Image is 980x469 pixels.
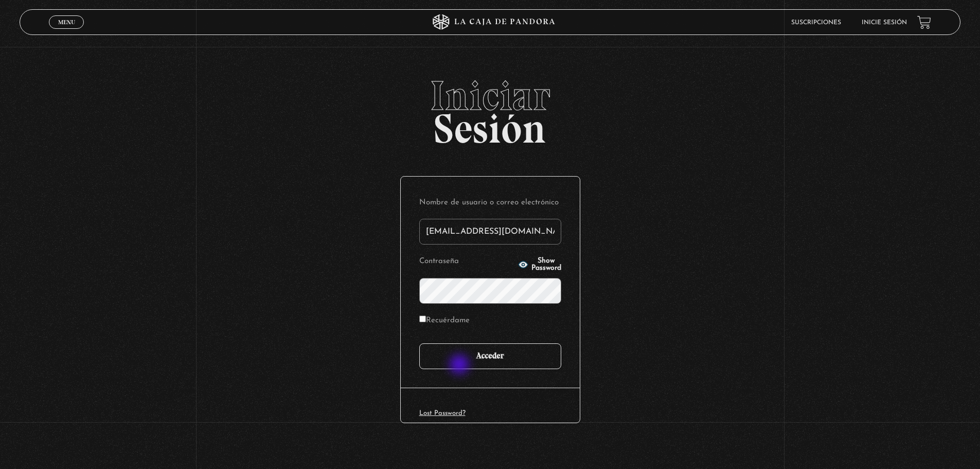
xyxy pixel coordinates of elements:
input: Acceder [419,343,561,369]
span: Iniciar [20,75,960,116]
span: Show Password [531,257,561,272]
button: Show Password [518,257,561,272]
label: Contraseña [419,254,515,270]
a: View your shopping cart [917,15,931,29]
h2: Sesión [20,75,960,141]
span: Cerrar [55,28,79,35]
label: Recuérdame [419,313,470,329]
input: Recuérdame [419,316,426,322]
a: Lost Password? [419,410,466,416]
a: Inicie sesión [862,20,907,26]
span: Menu [58,19,75,25]
label: Nombre de usuario o correo electrónico [419,195,561,211]
a: Suscripciones [791,20,841,26]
